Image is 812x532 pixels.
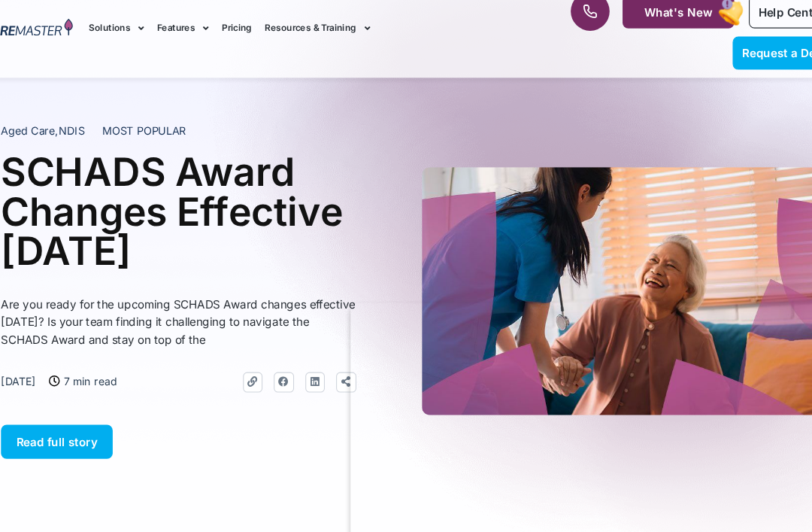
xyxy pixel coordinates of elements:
[347,302,804,524] iframe: Popup CTA
[717,16,796,47] a: Help Centre
[23,161,353,272] h1: SCHADS Award Changes Effective [DATE]
[414,175,782,406] img: A heartwarming moment where a support worker in a blue uniform, with a stethoscope draped over he...
[711,63,795,76] span: Request a Demo
[23,294,353,344] p: Are you ready for the upcoming SCHADS Award changes effective [DATE]? Is your team finding it cha...
[702,54,804,85] a: Request a Demo
[117,135,195,150] span: MOST POPULAR
[105,21,156,71] a: Solutions
[168,21,216,71] a: Features
[726,25,787,38] span: Help Centre
[268,21,365,71] a: Resources & Training
[600,16,704,47] a: What's New
[23,368,55,380] time: [DATE]
[105,21,517,71] nav: Menu
[76,135,100,147] span: NDIS
[23,135,73,147] span: Aged Care
[77,366,130,382] span: 7 min read
[228,21,256,71] a: Pricing
[23,415,126,446] a: Read full story
[8,38,89,56] img: CareMaster Logo
[620,25,683,38] span: What's New
[37,424,112,436] span: Read full story
[23,135,100,147] span: ,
